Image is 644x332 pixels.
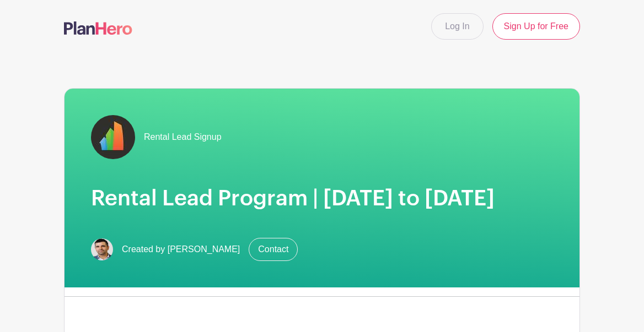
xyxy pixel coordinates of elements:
a: Log In [431,13,483,40]
img: logo-507f7623f17ff9eddc593b1ce0a138ce2505c220e1c5a4e2b4648c50719b7d32.svg [64,21,132,35]
a: Contact [249,238,298,261]
img: fulton-grace-logo.jpeg [91,115,135,159]
span: Rental Lead Signup [144,130,222,144]
img: Screen%20Shot%202023-02-21%20at%2010.54.51%20AM.png [91,238,113,260]
span: Created by [PERSON_NAME] [122,243,240,256]
h1: Rental Lead Program | [DATE] to [DATE] [91,186,553,211]
a: Sign Up for Free [492,13,580,40]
